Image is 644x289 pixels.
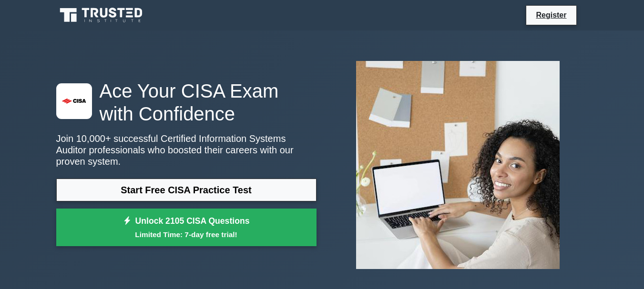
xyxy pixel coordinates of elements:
[530,9,572,21] a: Register
[56,209,317,247] a: Unlock 2105 CISA QuestionsLimited Time: 7-day free trial!
[56,80,317,125] h1: Ace Your CISA Exam with Confidence
[68,229,305,240] small: Limited Time: 7-day free trial!
[56,179,317,201] a: Start Free CISA Practice Test
[56,133,317,167] p: Join 10,000+ successful Certified Information Systems Auditor professionals who boosted their car...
